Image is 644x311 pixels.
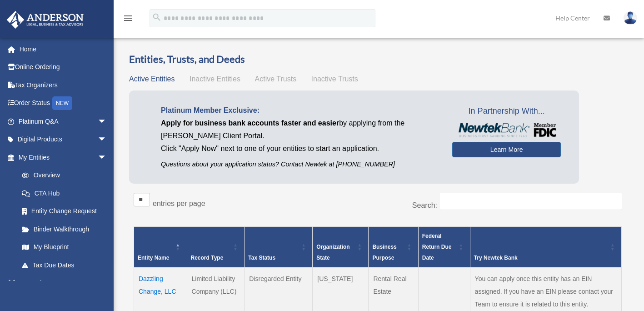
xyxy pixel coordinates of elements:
th: Tax Status: Activate to sort [245,226,313,267]
a: Entity Change Request [13,202,116,221]
span: Record Type [191,255,224,261]
th: Try Newtek Bank : Activate to sort [470,226,621,267]
a: Platinum Q&Aarrow_drop_down [6,112,120,130]
a: Order StatusNEW [6,94,120,113]
div: NEW [52,96,72,110]
a: Overview [13,166,111,185]
span: Apply for business bank accounts faster and easier [161,119,339,127]
p: Platinum Member Exclusive: [161,104,439,117]
i: search [152,12,162,22]
h3: Entities, Trusts, and Deeds [129,52,626,66]
span: Active Entities [129,75,175,83]
span: Organization State [316,244,349,261]
th: Federal Return Due Date: Activate to sort [418,226,470,267]
th: Business Purpose: Activate to sort [369,226,418,267]
img: User Pic [624,11,637,25]
a: Learn More [452,142,561,157]
span: Federal Return Due Date [422,233,452,261]
a: Tax Organizers [6,76,120,94]
a: Online Ordering [6,58,120,76]
span: Inactive Trusts [311,75,358,83]
p: by applying from the [PERSON_NAME] Client Portal. [161,117,439,142]
th: Organization State: Activate to sort [313,226,369,267]
span: Business Purpose [372,244,396,261]
p: Click "Apply Now" next to one of your entities to start an application. [161,142,439,155]
a: My Anderson Teamarrow_drop_down [6,274,120,292]
span: arrow_drop_down [98,274,116,293]
a: Tax Due Dates [13,256,116,274]
div: Try Newtek Bank [474,252,608,263]
img: NewtekBankLogoSM.png [457,123,556,137]
span: Inactive Entities [190,75,240,83]
span: arrow_drop_down [98,148,116,167]
img: Anderson Advisors Platinum Portal [4,11,86,29]
span: Entity Name [138,255,169,261]
a: Home [6,40,120,58]
a: Binder Walkthrough [13,220,116,238]
span: Active Trusts [255,75,297,83]
i: menu [123,13,134,24]
span: In Partnership With... [452,104,561,119]
span: arrow_drop_down [98,130,116,149]
span: Tax Status [248,255,275,261]
a: CTA Hub [13,184,116,202]
label: Search: [412,201,437,209]
a: menu [123,16,134,24]
th: Entity Name: Activate to invert sorting [134,226,187,267]
a: Digital Productsarrow_drop_down [6,130,120,149]
span: arrow_drop_down [98,112,116,131]
label: entries per page [153,200,205,207]
a: My Blueprint [13,238,116,256]
p: Questions about your application status? Contact Newtek at [PHONE_NUMBER] [161,159,439,170]
th: Record Type: Activate to sort [187,226,245,267]
a: My Entitiesarrow_drop_down [6,148,116,166]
